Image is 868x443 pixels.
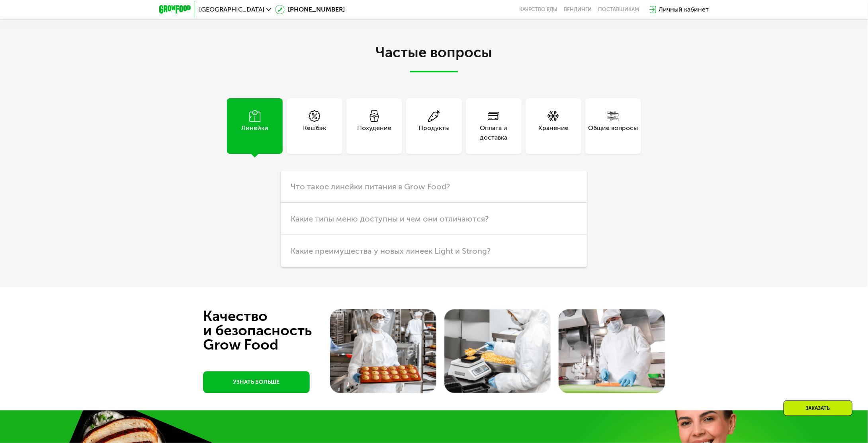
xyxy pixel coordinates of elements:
[275,5,345,14] a: [PHONE_NUMBER]
[203,309,341,352] div: Качество и безопасность Grow Food
[588,123,638,142] div: Общие вопросы
[291,214,489,223] span: Какие типы меню доступны и чем они отличаются?
[291,246,491,256] span: Какие преимущества у новых линеек Light и Strong?
[211,45,657,72] h2: Частые вопросы
[598,6,639,13] div: поставщикам
[538,123,569,142] div: Хранение
[659,5,709,14] div: Личный кабинет
[203,371,310,393] a: УЗНАТЬ БОЛЬШЕ
[291,182,450,191] span: Что такое линейки питания в Grow Food?
[519,6,557,13] a: Качество еды
[784,400,852,416] div: Заказать
[466,123,522,142] div: Оплата и доставка
[241,123,268,142] div: Линейки
[303,123,326,142] div: Кешбэк
[357,123,391,142] div: Похудение
[564,6,592,13] a: Вендинги
[418,123,450,142] div: Продукты
[199,6,264,13] span: [GEOGRAPHIC_DATA]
